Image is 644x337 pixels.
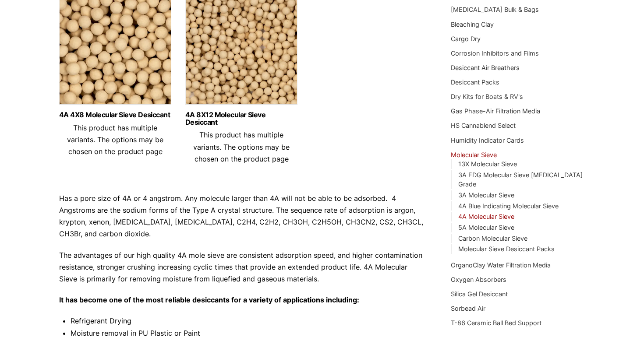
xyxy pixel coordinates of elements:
[458,191,514,199] a: 3A Molecular Sieve
[451,49,539,57] a: Corrosion Inhibitors and Films
[451,276,506,283] a: Oxygen Absorbers
[451,290,508,298] a: Silica Gel Desiccant
[59,295,359,304] strong: It has become one of the most reliable desiccants for a variety of applications including:
[458,213,514,220] a: 4A Molecular Sieve
[59,249,425,285] p: The advantages of our high quality 4A mole sieve are consistent adsorption speed, and higher cont...
[451,122,516,129] a: HS Cannablend Select
[451,107,540,115] a: Gas Phase-Air Filtration Media
[458,224,514,231] a: 5A Molecular Sieve
[458,160,517,168] a: 13X Molecular Sieve
[451,151,497,158] a: Molecular Sieve
[451,35,481,42] a: Cargo Dry
[458,202,559,210] a: 4A Blue Indicating Molecular Sieve
[451,93,523,100] a: Dry Kits for Boats & RV's
[451,78,499,86] a: Desiccant Packs
[451,21,494,28] a: Bleaching Clay
[451,305,485,312] a: Sorbead Air
[451,261,551,269] a: OrganoClay Water Filtration Media
[451,6,539,13] a: [MEDICAL_DATA] Bulk & Bags
[458,235,527,242] a: Carbon Molecular Sieve
[71,315,425,327] li: Refrigerant Drying
[59,111,171,119] a: 4A 4X8 Molecular Sieve Desiccant
[451,64,520,71] a: Desiccant Air Breathers
[67,123,163,156] span: This product has multiple variants. The options may be chosen on the product page
[193,130,290,163] span: This product has multiple variants. The options may be chosen on the product page
[451,319,541,326] a: T-86 Ceramic Ball Bed Support
[451,137,524,144] a: Humidity Indicator Cards
[458,245,555,253] a: Molecular Sieve Desiccant Packs
[59,193,425,240] p: Has a pore size of 4A or 4 angstrom. Any molecule larger than 4A will not be able to be adsorbed....
[458,171,583,188] a: 3A EDG Molecular Sieve [MEDICAL_DATA] Grade
[185,111,297,126] a: 4A 8X12 Molecular Sieve Desiccant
